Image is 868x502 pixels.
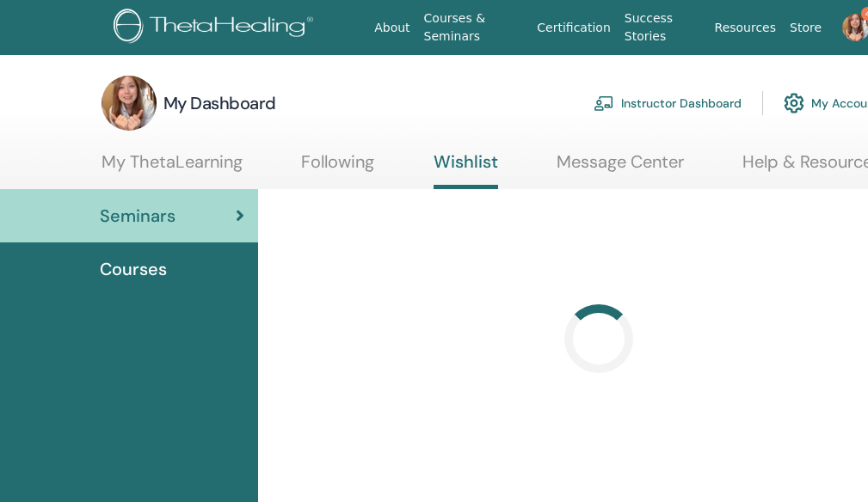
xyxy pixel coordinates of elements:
a: Message Center [557,151,684,185]
img: logo.png [114,9,319,47]
a: Store [783,12,828,44]
img: default.jpg [102,76,157,131]
a: Certification [530,12,617,44]
img: cog.svg [784,89,804,118]
a: Resources [708,12,784,44]
a: My ThetaLearning [102,151,243,185]
a: About [367,12,416,44]
a: Success Stories [618,3,708,52]
span: Courses [100,256,167,282]
img: chalkboard-teacher.svg [594,95,614,111]
a: Following [301,151,374,185]
a: Instructor Dashboard [594,84,742,122]
a: Wishlist [434,151,498,189]
h3: My Dashboard [163,91,276,115]
a: Courses & Seminars [417,3,531,52]
span: Seminars [100,203,175,229]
